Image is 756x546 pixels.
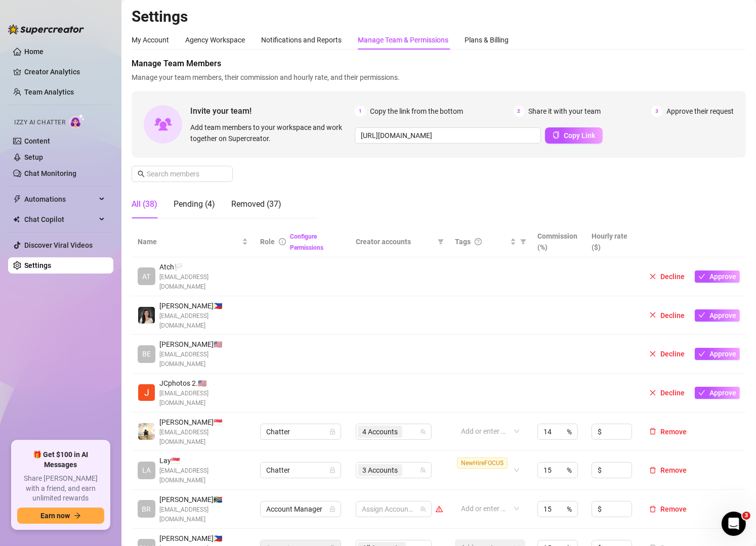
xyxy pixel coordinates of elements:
span: filter [518,234,528,249]
span: 3 [742,512,750,520]
span: Decline [660,389,685,397]
span: [EMAIL_ADDRESS][DOMAIN_NAME] [159,272,248,292]
span: [EMAIL_ADDRESS][DOMAIN_NAME] [159,428,248,447]
span: Earn now [40,512,70,520]
span: filter [436,234,446,249]
span: Lay 🇸🇬 [159,455,248,466]
span: filter [438,239,444,245]
button: Decline [645,270,689,283]
span: Creator accounts [356,236,434,247]
span: Chatter [266,424,335,439]
span: Decline [660,350,685,358]
span: Approve [709,389,736,397]
span: Atch 🏳️ [159,261,248,272]
span: close [649,350,656,357]
span: lock [329,506,335,512]
span: info-circle [279,238,286,245]
span: check [698,389,705,396]
span: 🎁 Get $100 in AI Messages [17,450,104,470]
th: Name [132,226,254,257]
h2: Settings [132,7,746,26]
span: Manage your team members, their commission and hourly rate, and their permissions. [132,72,746,83]
span: [PERSON_NAME] 🇵🇭 [159,300,248,311]
span: [EMAIL_ADDRESS][DOMAIN_NAME] [159,311,248,331]
span: Invite your team! [190,105,355,117]
span: Tags [455,236,471,247]
span: team [420,506,426,512]
a: Team Analytics [24,88,74,96]
span: LA [142,465,151,476]
th: Hourly rate ($) [585,226,639,257]
span: check [698,311,705,318]
a: Home [24,48,44,56]
div: Plans & Billing [465,34,509,45]
div: Pending (4) [174,198,215,210]
span: search [138,170,145,177]
span: Approve [709,350,736,358]
div: Notifications and Reports [261,34,342,45]
span: [PERSON_NAME] 🇿🇦 [159,494,248,505]
span: 1 [355,106,366,117]
a: Setup [24,153,43,161]
div: All (38) [132,198,157,210]
span: 3 Accounts [358,464,402,476]
span: AT [143,271,151,282]
span: Role [260,238,275,246]
button: Decline [645,387,689,399]
span: Approve their request [666,106,734,117]
span: JCphotos 2. 🇺🇸 [159,378,248,389]
span: Automations [24,191,96,207]
span: Chat Copilot [24,211,96,227]
span: Remove [660,428,687,436]
span: Manage Team Members [132,58,746,70]
span: filter [520,239,526,245]
span: Name [138,236,240,247]
span: Share it with your team [529,106,601,117]
span: Chatter [266,463,335,478]
span: [PERSON_NAME] 🇸🇬 [159,417,248,428]
span: Remove [660,505,687,513]
span: BR [142,504,151,515]
span: thunderbolt [13,195,21,203]
span: warning [436,506,443,513]
span: arrow-right [74,512,81,519]
span: NewHireFOCUS [457,458,508,469]
button: Approve [695,309,740,322]
span: delete [649,467,656,474]
button: Remove [645,426,691,438]
a: Settings [24,261,51,269]
span: Remove [660,466,687,474]
a: Creator Analytics [24,64,105,80]
span: BE [142,348,151,359]
button: Remove [645,503,691,515]
span: Add team members to your workspace and work together on Supercreator. [190,122,351,144]
span: [EMAIL_ADDRESS][DOMAIN_NAME] [159,505,248,524]
button: Decline [645,309,689,322]
span: close [649,389,656,396]
span: lock [329,467,335,473]
img: logo-BBDzfeDw.svg [8,24,84,34]
span: Copy Link [564,131,595,140]
img: JCphotos 2020 [138,384,155,401]
button: Earn nowarrow-right [17,508,104,524]
span: Account Manager [266,502,335,517]
button: Approve [695,348,740,360]
span: Share [PERSON_NAME] with a friend, and earn unlimited rewards [17,474,104,504]
img: AI Chatter [69,114,85,128]
span: check [698,350,705,357]
span: Approve [709,272,736,281]
div: Manage Team & Permissions [358,34,448,45]
button: Remove [645,464,691,476]
button: Copy Link [545,127,603,144]
span: [EMAIL_ADDRESS][DOMAIN_NAME] [159,350,248,369]
span: team [420,467,426,473]
span: copy [553,131,560,139]
span: close [649,273,656,280]
button: Decline [645,348,689,360]
span: 4 Accounts [358,426,402,438]
span: delete [649,506,656,513]
img: Chat Copilot [13,216,20,223]
a: Configure Permissions [290,233,323,251]
span: 2 [514,106,525,117]
a: Content [24,137,50,145]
